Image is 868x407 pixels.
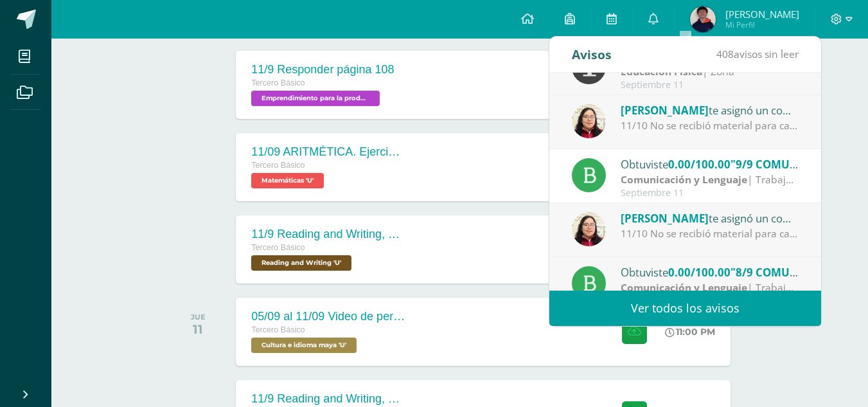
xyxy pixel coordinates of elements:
[549,291,821,326] a: Ver todos los avisos
[621,103,709,118] span: [PERSON_NAME]
[251,63,394,77] div: 11/9 Responder página 108
[251,145,405,159] div: 11/09 ARITMÉTICA. Ejercicio 3 (4U)
[251,392,405,406] div: 11/9 Reading and Writing, Reading comprehension , p192,193,194
[621,172,799,187] div: | Trabajo en clase
[621,118,799,133] div: 11/10 No se recibió material para calificar.
[572,212,606,246] img: c6b4b3f06f981deac34ce0a071b61492.png
[621,264,799,280] div: Obtuviste en
[621,280,799,295] div: | Trabajo en clase
[716,47,734,61] span: 408
[251,325,305,334] span: Tercero Básico
[621,211,709,226] span: [PERSON_NAME]
[572,37,612,72] div: Avisos
[251,255,351,271] span: Reading and Writing 'U'
[251,173,324,188] span: Matemáticas 'U'
[665,326,715,338] div: 11:00 PM
[251,228,405,241] div: 11/9 Reading and Writing, Spark platform, Unit 12A
[668,265,731,280] span: 0.00/100.00
[621,210,799,226] div: te asignó un comentario en '8/9 COMU - Caligrama de página 194 y 195 (Entrega física)' para 'Comu...
[621,102,799,118] div: te asignó un comentario en '9/9 COMU - Siglo XX: Literatura de Vanguardia - presentación' para 'C...
[251,78,305,87] span: Tercero Básico
[251,91,380,106] span: Emprendimiento para la productividad 'U'
[251,243,305,252] span: Tercero Básico
[668,157,731,172] span: 0.00/100.00
[251,338,357,353] span: Cultura e idioma maya 'U'
[251,310,405,323] div: 05/09 al 11/09 Video de personaje destacado de [GEOGRAPHIC_DATA].
[621,226,799,241] div: 11/10 No se recibió material para calificar.
[725,8,799,21] span: [PERSON_NAME]
[572,104,606,138] img: c6b4b3f06f981deac34ce0a071b61492.png
[690,6,716,32] img: 7383fbd875ed3a81cc002658620bcc65.png
[621,80,799,91] div: Septiembre 11
[621,172,747,186] strong: Comunicación y Lenguaje
[621,188,799,199] div: Septiembre 11
[191,312,206,321] div: JUE
[191,321,206,337] div: 11
[621,156,799,172] div: Obtuviste en
[716,47,799,61] span: avisos sin leer
[251,161,305,170] span: Tercero Básico
[621,280,747,294] strong: Comunicación y Lenguaje
[725,19,799,30] span: Mi Perfil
